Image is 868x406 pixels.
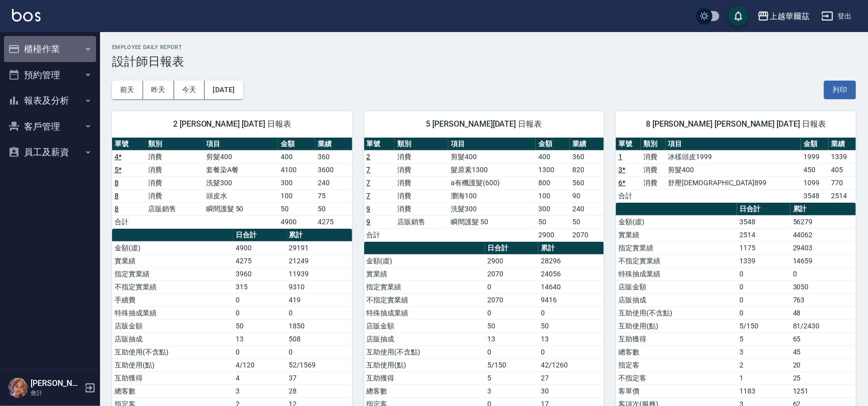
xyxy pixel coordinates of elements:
td: 48 [790,306,856,319]
td: 240 [315,176,352,189]
td: 店販銷售 [146,202,204,215]
td: 14640 [538,280,604,293]
td: 互助獲得 [364,371,485,384]
td: 240 [570,202,604,215]
td: 1251 [790,384,856,397]
a: 7 [367,179,371,187]
td: 37 [287,371,352,384]
td: 互助獲得 [616,332,737,345]
td: 實業績 [112,254,233,267]
td: 店販抽成 [112,332,233,345]
td: 4275 [315,215,352,228]
td: 1339 [737,254,790,267]
td: 店販抽成 [364,332,485,345]
td: 450 [801,163,828,176]
td: 50 [485,319,539,332]
th: 累計 [538,242,604,255]
td: 總客數 [364,384,485,397]
a: 7 [367,166,371,174]
td: 2 [737,358,790,371]
th: 單號 [112,138,146,151]
th: 項目 [204,138,278,151]
td: 4900 [278,215,315,228]
td: 總客數 [112,384,233,397]
th: 項目 [666,138,801,151]
td: 1999 [801,150,828,163]
td: 消費 [395,150,448,163]
td: 互助獲得 [112,371,233,384]
td: 0 [485,306,539,319]
td: 不指定實業績 [616,254,737,267]
td: 75 [315,189,352,202]
td: 特殊抽成業績 [616,267,737,280]
th: 累計 [790,203,856,216]
td: 消費 [395,202,448,215]
td: 42/1260 [538,358,604,371]
td: 800 [536,176,570,189]
td: 100 [536,189,570,202]
td: 1850 [287,319,352,332]
th: 類別 [641,138,666,151]
td: 763 [790,293,856,306]
td: 27 [538,371,604,384]
th: 日合計 [737,203,790,216]
td: 消費 [146,176,204,189]
td: 互助使用(不含點) [364,345,485,358]
td: 1183 [737,384,790,397]
td: 300 [536,202,570,215]
h2: Employee Daily Report [112,44,856,51]
td: 5/150 [737,319,790,332]
td: 770 [828,176,856,189]
td: 20 [790,358,856,371]
td: 5/150 [485,358,539,371]
th: 金額 [278,138,315,151]
table: a dense table [616,138,856,203]
td: 特殊抽成業績 [112,306,233,319]
td: 65 [790,332,856,345]
td: 0 [287,345,352,358]
td: 店販金額 [112,319,233,332]
td: 3050 [790,280,856,293]
a: 7 [367,192,371,200]
th: 類別 [395,138,448,151]
td: 冰樣頭皮1999 [666,150,801,163]
td: 30 [538,384,604,397]
td: 11939 [287,267,352,280]
th: 項目 [448,138,536,151]
td: 不指定客 [616,371,737,384]
td: 45 [790,345,856,358]
td: 4275 [233,254,287,267]
td: 9310 [287,280,352,293]
td: 28 [287,384,352,397]
td: 24056 [538,267,604,280]
td: 3548 [801,189,828,202]
td: 互助使用(點) [616,319,737,332]
td: 14659 [790,254,856,267]
td: 21249 [287,254,352,267]
td: 820 [570,163,604,176]
td: 特殊抽成業績 [364,306,485,319]
td: 套餐染A餐 [204,163,278,176]
td: 0 [485,280,539,293]
td: 419 [287,293,352,306]
td: 2514 [737,228,790,241]
td: 不指定實業績 [364,293,485,306]
td: 總客數 [616,345,737,358]
td: 405 [828,163,856,176]
td: 店販金額 [364,319,485,332]
td: 4100 [278,163,315,176]
td: 不指定實業績 [112,280,233,293]
th: 類別 [146,138,204,151]
td: 指定實業績 [364,280,485,293]
td: 指定客 [616,358,737,371]
button: 列印 [824,81,856,99]
td: 0 [737,306,790,319]
table: a dense table [364,138,604,242]
td: 100 [278,189,315,202]
td: 0 [233,293,287,306]
td: 400 [536,150,570,163]
td: 3 [485,384,539,397]
td: 3960 [233,267,287,280]
td: 360 [570,150,604,163]
td: 金額(虛) [616,215,737,228]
